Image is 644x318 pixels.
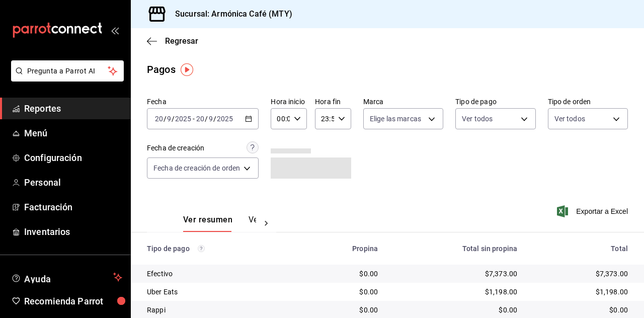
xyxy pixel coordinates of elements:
span: Regresar [165,36,198,46]
span: Ver todos [554,114,585,124]
div: Pagos [147,62,176,77]
a: Pregunta a Parrot AI [7,73,124,84]
label: Hora fin [315,98,351,105]
div: $7,373.00 [394,269,517,279]
input: -- [154,115,164,123]
div: Rappi [147,305,283,315]
span: Elige las marcas [370,114,421,124]
button: open_drawer_menu [111,26,119,34]
div: $1,198.00 [394,287,517,297]
svg: Los pagos realizados con Pay y otras terminales son montos brutos. [198,245,205,252]
div: Propina [299,245,378,253]
span: / [213,115,216,123]
span: / [172,115,175,123]
span: Fecha de creación de orden [153,163,240,173]
input: -- [208,115,213,123]
div: $0.00 [299,287,378,297]
div: $7,373.00 [533,269,628,279]
div: Fecha de creación [147,143,204,153]
span: Ver todos [462,114,493,124]
div: Total [533,245,628,253]
span: / [205,115,208,123]
label: Marca [363,98,443,105]
input: ---- [175,115,192,123]
button: Regresar [147,36,198,46]
div: navigation tabs [183,215,256,232]
span: - [193,115,195,123]
div: $0.00 [299,305,378,315]
span: Facturación [24,200,122,214]
input: -- [196,115,205,123]
input: -- [167,115,172,123]
div: Total sin propina [394,245,517,253]
div: $0.00 [299,269,378,279]
span: Ayuda [24,271,109,283]
span: Personal [24,176,122,189]
div: $0.00 [394,305,517,315]
span: Inventarios [24,225,122,238]
label: Tipo de orden [548,98,628,105]
div: $0.00 [533,305,628,315]
img: Tooltip marker [181,63,193,76]
span: Reportes [24,102,122,115]
div: Uber Eats [147,287,283,297]
label: Fecha [147,98,259,105]
label: Hora inicio [271,98,307,105]
span: Pregunta a Parrot AI [27,66,108,76]
div: Efectivo [147,269,283,279]
button: Ver resumen [183,215,232,232]
button: Ver pagos [249,215,286,232]
label: Tipo de pago [455,98,535,105]
span: Menú [24,126,122,140]
span: / [164,115,167,123]
button: Exportar a Excel [559,205,628,217]
input: ---- [216,115,233,123]
button: Pregunta a Parrot AI [11,60,124,82]
div: Tipo de pago [147,245,283,253]
h3: Sucursal: Armónica Café (MTY) [167,8,292,20]
span: Recomienda Parrot [24,294,122,308]
div: $1,198.00 [533,287,628,297]
span: Configuración [24,151,122,165]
